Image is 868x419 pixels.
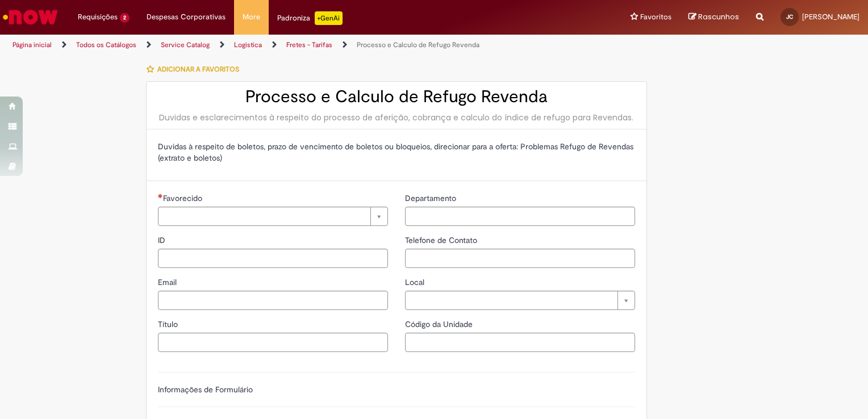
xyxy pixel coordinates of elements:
[158,87,635,106] h2: Processo e Calculo de Refugo Revenda
[802,12,859,22] span: [PERSON_NAME]
[405,193,458,203] span: Departamento
[688,12,739,23] a: Rascunhos
[12,40,52,49] a: Página inicial
[158,112,635,123] div: Duvidas e esclarecimentos à respeito do processo de aferição, cobrança e calculo do índice de ref...
[357,40,479,49] a: Processo e Calculo de Refugo Revenda
[405,333,635,352] input: Código da Unidade
[158,384,253,395] label: Informações de Formulário
[120,13,130,23] span: 2
[158,207,388,226] a: Limpar campo Favorecido
[76,40,136,49] a: Todos os Catálogos
[78,11,118,23] span: Requisições
[157,65,239,74] span: Adicionar a Favoritos
[9,35,570,56] ul: Trilhas de página
[405,319,475,329] span: Código da Unidade
[158,194,163,198] span: Necessários
[146,57,245,81] button: Adicionar a Favoritos
[158,333,388,352] input: Título
[158,141,635,164] p: Duvidas à respeito de boletos, prazo de vencimento de boletos ou bloqueios, direcionar para a ofe...
[786,13,793,20] span: JC
[158,277,179,287] span: Email
[147,11,226,23] span: Despesas Corporativas
[161,40,210,49] a: Service Catalog
[315,11,343,25] p: +GenAi
[640,11,671,23] span: Favoritos
[405,291,635,310] a: Limpar campo Local
[698,11,739,22] span: Rascunhos
[405,235,479,245] span: Telefone de Contato
[158,291,388,310] input: Email
[158,235,168,245] span: ID
[405,207,635,226] input: Departamento
[234,40,262,49] a: Logistica
[405,249,635,268] input: Telefone de Contato
[158,319,180,329] span: Título
[163,193,205,203] span: Necessários - Favorecido
[277,11,343,25] div: Padroniza
[1,6,60,28] img: ServiceNow
[243,11,260,23] span: More
[286,40,332,49] a: Fretes - Tarifas
[158,249,388,268] input: ID
[405,277,427,287] span: Local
